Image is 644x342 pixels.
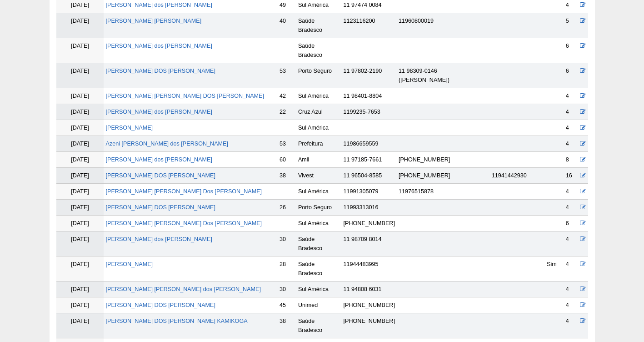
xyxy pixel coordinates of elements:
[278,152,296,168] td: 60
[56,168,104,184] td: [DATE]
[564,184,579,200] td: 4
[56,216,104,231] td: [DATE]
[296,216,342,231] td: Sul América
[564,200,579,216] td: 4
[296,168,342,184] td: Vivest
[490,168,545,184] td: 11941442930
[278,13,296,38] td: 40
[342,184,397,200] td: 11991305079
[105,93,264,99] a: [PERSON_NAME] [PERSON_NAME] DOS [PERSON_NAME]
[278,104,296,120] td: 22
[56,184,104,200] td: [DATE]
[105,125,153,131] a: [PERSON_NAME]
[342,231,397,256] td: 11 98709 8014
[564,63,579,88] td: 6
[296,256,342,282] td: Saúde Bradesco
[296,200,342,216] td: Porto Seguro
[564,168,579,184] td: 16
[564,136,579,152] td: 4
[56,152,104,168] td: [DATE]
[397,63,490,88] td: 11 98309-0146 ([PERSON_NAME])
[564,88,579,104] td: 4
[397,152,490,168] td: [PHONE_NUMBER]
[342,282,397,297] td: 11 94808 6031
[105,261,153,267] a: [PERSON_NAME]
[56,200,104,216] td: [DATE]
[296,231,342,256] td: Saúde Bradesco
[56,104,104,120] td: [DATE]
[278,313,296,338] td: 38
[342,13,397,38] td: 1123116200
[296,38,342,63] td: Saúde Bradesco
[56,63,104,88] td: [DATE]
[564,120,579,136] td: 4
[56,282,104,297] td: [DATE]
[342,136,397,152] td: 11986659559
[564,152,579,168] td: 8
[105,188,262,195] a: [PERSON_NAME] [PERSON_NAME] Dos [PERSON_NAME]
[397,184,490,200] td: 11976515878
[56,120,104,136] td: [DATE]
[105,156,212,163] a: [PERSON_NAME] dos [PERSON_NAME]
[56,136,104,152] td: [DATE]
[296,297,342,313] td: Unimed
[342,216,397,231] td: [PHONE_NUMBER]
[296,313,342,338] td: Saúde Bradesco
[105,204,215,211] a: [PERSON_NAME] DOS [PERSON_NAME]
[342,88,397,104] td: 11 98401-8804
[397,168,490,184] td: [PHONE_NUMBER]
[564,104,579,120] td: 4
[564,13,579,38] td: 5
[342,168,397,184] td: 11 96504-8585
[342,152,397,168] td: 11 97185-7661
[105,220,262,226] a: [PERSON_NAME] [PERSON_NAME] Dos [PERSON_NAME]
[278,136,296,152] td: 53
[56,297,104,313] td: [DATE]
[105,109,212,115] a: [PERSON_NAME] dos [PERSON_NAME]
[278,88,296,104] td: 42
[296,104,342,120] td: Cruz Azul
[105,141,228,147] a: Azeni [PERSON_NAME] dos [PERSON_NAME]
[342,313,397,338] td: [PHONE_NUMBER]
[56,13,104,38] td: [DATE]
[296,152,342,168] td: Amil
[278,297,296,313] td: 45
[278,168,296,184] td: 38
[342,256,397,282] td: 11944483995
[342,63,397,88] td: 11 97802-2190
[397,13,490,38] td: 11960800019
[56,38,104,63] td: [DATE]
[278,256,296,282] td: 28
[105,2,212,8] a: [PERSON_NAME] dos [PERSON_NAME]
[342,297,397,313] td: [PHONE_NUMBER]
[278,63,296,88] td: 53
[56,256,104,282] td: [DATE]
[296,63,342,88] td: Porto Seguro
[105,18,201,24] a: [PERSON_NAME] [PERSON_NAME]
[342,104,397,120] td: 1199235-7653
[296,120,342,136] td: Sul América
[278,231,296,256] td: 30
[105,318,247,324] a: [PERSON_NAME] DOS [PERSON_NAME] KAMIKOGA
[105,286,261,292] a: [PERSON_NAME] [PERSON_NAME] dos [PERSON_NAME]
[278,200,296,216] td: 26
[564,231,579,256] td: 4
[342,200,397,216] td: 11993313016
[278,282,296,297] td: 30
[296,184,342,200] td: Sul América
[105,68,215,74] a: [PERSON_NAME] DOS [PERSON_NAME]
[296,282,342,297] td: Sul América
[564,38,579,63] td: 6
[56,231,104,256] td: [DATE]
[296,88,342,104] td: Sul América
[296,13,342,38] td: Saúde Bradesco
[105,43,212,49] a: [PERSON_NAME] dos [PERSON_NAME]
[564,216,579,231] td: 6
[56,313,104,338] td: [DATE]
[105,236,212,242] a: [PERSON_NAME] dos [PERSON_NAME]
[545,256,564,282] td: Sim
[564,313,579,338] td: 4
[105,302,215,308] a: [PERSON_NAME] DOS [PERSON_NAME]
[564,256,579,282] td: 4
[56,88,104,104] td: [DATE]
